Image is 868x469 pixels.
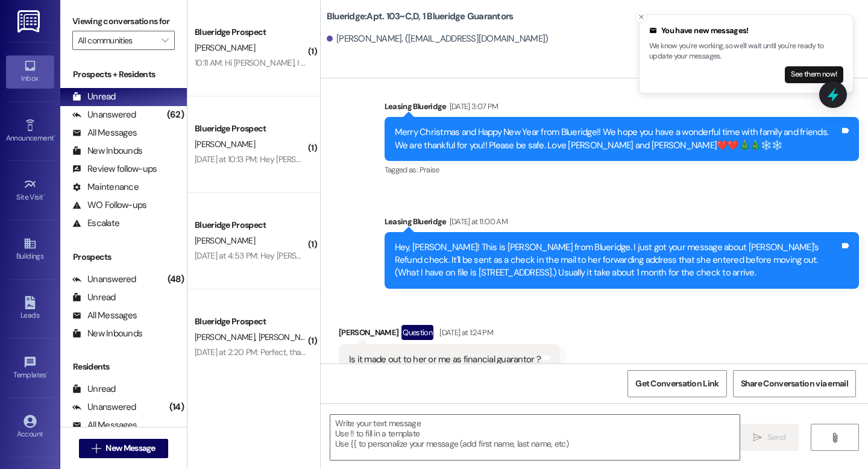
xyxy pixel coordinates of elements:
a: Buildings [6,233,54,266]
i:  [830,433,839,442]
button: Close toast [635,11,647,23]
div: Prospects + Residents [60,68,187,81]
div: Merry Christmas and Happy New Year from Blueridge!! We hope you have a wonderful time with family... [395,126,840,152]
p: We know you're working, so we'll wait until you're ready to update your messages. [649,41,843,62]
div: Prospects [60,251,187,263]
div: Review follow-ups [72,163,157,175]
div: Is it made out to her or me as financial guarantor ? [349,353,541,366]
div: All Messages [72,127,137,139]
div: Blueridge Prospect [195,315,306,328]
div: [PERSON_NAME]. ([EMAIL_ADDRESS][DOMAIN_NAME]) [327,33,549,45]
div: Leasing Blueridge [385,100,859,117]
div: Unanswered [72,401,136,414]
div: Blueridge Prospect [195,122,306,135]
span: • [54,132,55,140]
span: Praise [420,165,439,175]
div: Blueridge Prospect [195,219,306,231]
span: [PERSON_NAME] [195,332,259,342]
span: New Message [105,442,155,455]
button: New Message [79,439,168,458]
div: [DATE] at 1:24 PM [436,326,493,339]
label: Viewing conversations for [72,12,175,31]
span: [PERSON_NAME] [195,42,255,53]
div: Question [401,325,433,340]
div: [DATE] at 2:20 PM: Perfect, thanks for letting us know! [195,347,381,357]
div: 10:11 AM: Hi [PERSON_NAME], I got an email saying rent is due but when I go to pay it says I only... [195,57,807,68]
i:  [162,36,168,45]
div: [DATE] at 10:13 PM: Hey [PERSON_NAME]! Any word on that parking pass list yet? [195,154,476,165]
b: Blueridge: Apt. 103~C,D, 1 Blueridge Guarantors [327,10,514,23]
div: Residents [60,360,187,373]
div: [DATE] 3:07 PM [447,100,498,113]
span: Share Conversation via email [741,377,848,390]
div: Unread [72,383,116,395]
a: Leads [6,292,54,325]
div: Unanswered [72,109,136,121]
div: WO Follow-ups [72,199,146,212]
img: ResiDesk Logo [17,10,42,33]
div: Maintenance [72,181,139,194]
div: Blueridge Prospect [195,26,306,39]
div: (48) [165,270,187,289]
div: All Messages [72,309,137,322]
i:  [92,444,101,453]
a: Site Visit • [6,174,54,207]
div: Leasing Blueridge [385,215,859,232]
a: Templates • [6,352,54,385]
span: Get Conversation Link [635,377,719,390]
div: New Inbounds [72,327,142,340]
button: Get Conversation Link [627,370,726,397]
div: [DATE] at 4:53 PM: Hey [PERSON_NAME]! I just got moved in. I think I might have missed a message,... [195,250,758,261]
a: Account [6,411,54,444]
div: Hey, [PERSON_NAME]! This is [PERSON_NAME] from Blueridge. I just got your message about [PERSON_N... [395,241,840,280]
div: Escalate [72,217,119,230]
button: See them now! [785,66,843,83]
div: [DATE] at 11:00 AM [447,215,508,228]
span: [PERSON_NAME] [195,139,255,150]
div: Tagged as: [385,161,859,178]
span: • [43,191,45,200]
div: All Messages [72,419,137,432]
span: [PERSON_NAME] [195,235,255,246]
input: All communities [78,31,156,50]
i:  [753,433,762,442]
span: [PERSON_NAME] [258,332,318,342]
button: Send [740,424,799,451]
div: Unread [72,90,116,103]
a: Inbox [6,55,54,88]
span: Send [767,431,786,444]
div: (14) [166,398,187,417]
div: Unanswered [72,273,136,286]
div: Unread [72,291,116,304]
div: (62) [164,105,187,124]
span: • [46,369,48,377]
button: Share Conversation via email [733,370,856,397]
div: [PERSON_NAME] [339,325,560,344]
div: You have new messages! [649,25,843,37]
div: New Inbounds [72,145,142,157]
